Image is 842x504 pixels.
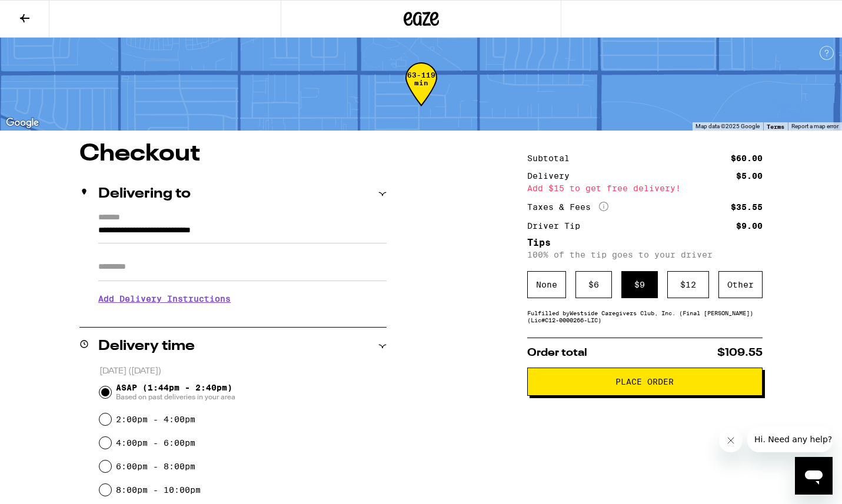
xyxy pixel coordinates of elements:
[3,115,42,131] a: Open this area in Google Maps (opens a new window)
[527,184,763,192] div: Add $15 to get free delivery!
[116,392,235,402] span: Based on past deliveries in your area
[615,378,674,386] span: Place Order
[98,339,195,353] h2: Delivery time
[718,271,763,298] div: Other
[747,426,833,452] iframe: Message from company
[731,154,763,162] div: $60.00
[116,485,201,495] label: 8:00pm - 10:00pm
[98,312,387,322] p: We'll contact you at [PHONE_NUMBER] when we arrive
[527,154,578,162] div: Subtotal
[736,172,763,180] div: $5.00
[527,348,587,358] span: Order total
[116,415,195,424] label: 2:00pm - 4:00pm
[405,71,437,115] div: 63-119 min
[99,366,387,377] p: [DATE] ([DATE])
[767,123,784,130] a: Terms
[719,429,743,452] iframe: Close message
[116,438,195,448] label: 4:00pm - 6:00pm
[3,115,42,131] img: Google
[717,348,763,358] span: $109.55
[527,172,578,180] div: Delivery
[527,202,608,212] div: Taxes & Fees
[527,368,763,396] button: Place Order
[736,222,763,230] div: $9.00
[527,250,763,259] p: 100% of the tip goes to your driver
[695,123,760,129] span: Map data ©2025 Google
[667,271,709,298] div: $ 12
[731,203,763,211] div: $35.55
[527,222,588,230] div: Driver Tip
[621,271,658,298] div: $ 9
[527,309,763,323] div: Fulfilled by Westside Caregivers Club, Inc. (Final [PERSON_NAME]) (Lic# C12-0000266-LIC )
[575,271,612,298] div: $ 6
[116,462,195,471] label: 6:00pm - 8:00pm
[795,457,833,495] iframe: Button to launch messaging window
[98,187,191,201] h2: Delivering to
[116,383,235,402] span: ASAP (1:44pm - 2:40pm)
[791,123,838,129] a: Report a map error
[98,285,387,312] h3: Add Delivery Instructions
[527,238,763,248] h5: Tips
[79,142,387,166] h1: Checkout
[527,271,566,298] div: None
